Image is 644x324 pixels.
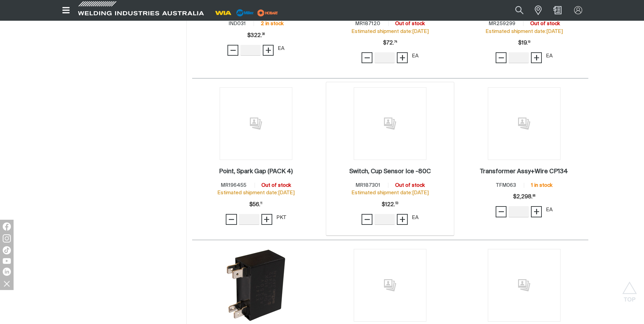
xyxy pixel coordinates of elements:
[220,249,292,322] img: Cap, Polyp Film 10UF 250VAC
[499,3,531,18] input: Product name or item number...
[530,21,560,26] span: Out of stock
[355,21,380,26] span: MR187120
[255,8,280,18] img: miller
[249,198,262,212] span: $56.
[480,168,568,176] a: Transformer Assy+Wire CP134
[351,190,429,195] span: Estimated shipment date: [DATE]
[395,21,425,26] span: Out of stock
[3,246,11,254] img: TikTok
[533,195,535,197] sup: 86
[383,36,397,50] div: Price
[355,183,380,188] span: MR187301
[399,52,406,64] span: +
[528,41,530,43] sup: 19
[354,87,426,160] img: No image for this product
[217,190,295,195] span: Estimated shipment date: [DATE]
[480,168,568,175] h2: Transformer Assy+Wire CP134
[349,168,431,175] h2: Switch, Cup Sensor Ice -80C
[261,183,291,188] span: Out of stock
[552,6,563,14] a: Shopping cart (0 product(s))
[513,190,535,204] span: $2,298.
[531,183,552,188] span: 1 in stock
[399,214,406,225] span: +
[262,33,265,36] sup: 38
[3,222,11,231] img: Facebook
[513,190,535,204] div: Price
[395,202,398,205] sup: 53
[230,44,236,56] span: −
[351,29,429,34] span: Estimated shipment date: [DATE]
[498,206,504,217] span: −
[260,202,262,205] sup: 11
[364,214,370,225] span: −
[263,214,270,225] span: +
[485,29,563,34] span: Estimated shipment date: [DATE]
[394,41,397,43] sup: 74
[412,214,419,222] div: EA
[488,249,560,322] img: No image for this product
[508,3,531,18] button: Search products
[255,10,280,15] a: miller
[3,258,11,264] img: YouTube
[3,268,11,276] img: LinkedIn
[488,87,560,160] img: No image for this product
[364,52,370,64] span: −
[383,36,397,50] span: $72.
[622,282,637,297] button: Scroll to top
[412,52,419,60] div: EA
[219,168,293,175] h2: Point, Spark Gap (PACK 4)
[220,87,292,160] img: No image for this product
[518,36,530,50] span: $19.
[496,183,516,188] span: TFM063
[533,206,540,217] span: +
[349,168,431,176] a: Switch, Cup Sensor Ice -80C
[276,214,286,222] div: PKT
[382,198,398,212] span: $122.
[3,234,11,242] img: Instagram
[498,52,504,64] span: −
[1,278,13,289] img: hide socials
[546,206,553,214] div: EA
[533,52,540,64] span: +
[354,249,426,322] img: No image for this product
[546,52,553,60] div: EA
[395,183,425,188] span: Out of stock
[278,45,284,53] div: EA
[221,183,246,188] span: MR196455
[489,21,515,26] span: MR259299
[265,44,272,56] span: +
[247,29,265,42] span: $322.
[219,168,293,176] a: Point, Spark Gap (PACK 4)
[228,214,235,225] span: −
[261,21,283,26] span: 2 in stock
[518,36,530,50] div: Price
[247,29,265,42] div: Price
[249,198,262,212] div: Price
[228,21,246,26] span: IND031
[382,198,398,212] div: Price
